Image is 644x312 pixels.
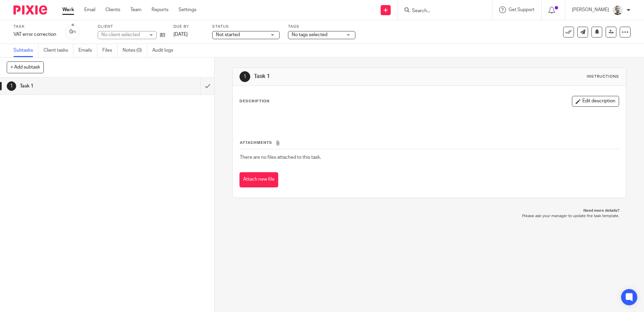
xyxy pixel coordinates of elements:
a: Settings [179,6,196,13]
h1: Task 1 [254,73,444,80]
span: Not started [216,32,240,37]
a: Team [130,6,141,13]
p: Description [239,99,269,104]
label: Client [98,24,165,29]
a: Emails [78,44,97,57]
h1: Task 1 [20,81,136,91]
span: Attachments [240,141,272,145]
span: Get Support [509,7,535,12]
a: Subtasks [13,44,38,57]
div: 1 [7,81,16,91]
span: There are no files attached to this task. [240,155,321,160]
a: Notes (0) [123,44,147,57]
a: Reports [152,6,168,13]
img: PS.png [612,5,623,16]
button: Attach new file [239,172,278,187]
label: Due by [173,24,204,29]
div: No client selected [101,31,145,38]
a: Clients [105,6,120,13]
div: 0 [69,28,76,36]
p: Need more details? [239,208,619,213]
button: + Add subtask [7,61,44,73]
a: Work [62,6,74,13]
a: Client tasks [43,44,73,57]
p: [PERSON_NAME] [572,6,609,13]
label: Task [13,24,56,29]
a: Email [84,6,95,13]
div: Instructions [587,74,619,79]
span: [DATE] [173,32,188,37]
button: Edit description [572,96,619,107]
img: Pixie [13,5,47,15]
label: Status [212,24,280,29]
label: Tags [288,24,355,29]
small: /1 [72,30,76,34]
input: Search [411,8,472,14]
div: VAT error correction [13,31,56,38]
p: Please ask your manager to update the task template. [239,213,619,219]
a: Audit logs [152,44,178,57]
span: No tags selected [292,32,327,37]
div: 1 [239,71,250,82]
a: Files [102,44,118,57]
